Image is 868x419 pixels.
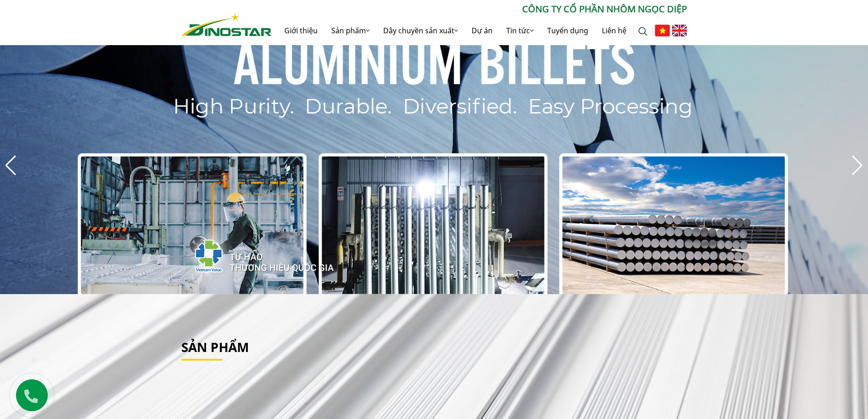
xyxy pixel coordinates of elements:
[324,16,376,45] a: Sản phẩm
[672,25,687,36] img: English
[168,223,335,285] img: thqg
[5,155,17,176] div: Previous slide
[181,11,272,36] a: Nhôm Dinostar
[181,338,249,356] a: Sản phẩm
[595,16,633,45] a: Liên hệ
[181,13,272,36] img: Nhôm Dinostar
[540,16,595,45] a: Tuyển dụng
[499,16,540,45] a: Tin tức
[376,16,465,45] a: Dây chuyền sản xuất
[655,25,670,36] img: Tiếng Việt
[465,16,499,45] a: Dự án
[277,16,324,45] a: Giới thiệu
[851,155,863,176] div: Next slide
[272,2,687,16] p: CÔNG TY CỔ PHẦN NHÔM NGỌC DIỆP
[638,27,647,36] img: search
